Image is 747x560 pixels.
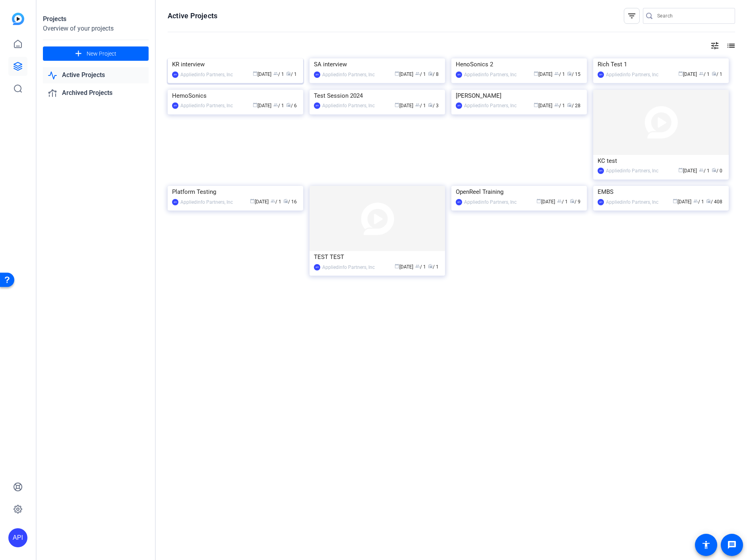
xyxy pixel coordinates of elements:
span: [DATE] [678,168,697,174]
span: radio [283,199,288,203]
span: / 1 [554,103,565,108]
div: Appliedinfo Partners, Inc [322,71,375,79]
span: group [273,102,278,107]
div: Rich Test 1 [598,58,724,70]
div: Platform Testing [172,186,299,198]
span: radio [428,71,433,76]
span: group [557,199,562,203]
a: Archived Projects [43,85,149,101]
mat-icon: filter_list [627,11,637,21]
div: Appliedinfo Partners, Inc [606,198,658,206]
span: group [554,102,559,107]
span: [DATE] [253,71,271,77]
span: / 1 [693,199,704,205]
div: KR interview [172,58,299,70]
div: API [456,102,462,109]
span: group [271,199,275,203]
div: API [598,71,604,78]
span: New Project [87,50,116,58]
div: API [314,264,320,270]
span: group [415,264,420,268]
div: Appliedinfo Partners, Inc [322,102,375,110]
span: / 28 [567,103,581,108]
span: group [693,199,698,203]
div: Appliedinfo Partners, Inc [464,102,517,110]
span: / 0 [712,168,722,174]
span: [DATE] [534,71,552,77]
span: / 1 [286,71,297,77]
span: [DATE] [673,199,691,205]
div: API [456,71,462,78]
span: calendar_today [678,71,683,76]
span: group [554,71,559,76]
span: group [415,71,420,76]
span: radio [712,168,716,172]
div: Appliedinfo Partners, Inc [322,263,375,271]
mat-icon: list [726,41,735,50]
span: / 16 [283,199,297,205]
span: calendar_today [534,71,538,76]
span: / 1 [271,199,281,205]
div: API [314,71,320,78]
div: SA interview [314,58,441,70]
div: Overview of your projects [43,24,149,33]
span: / 15 [567,71,581,77]
span: / 1 [428,264,439,270]
span: [DATE] [253,103,271,108]
div: API [598,168,604,174]
a: Active Projects [43,67,149,83]
span: / 1 [415,103,426,108]
span: radio [567,71,572,76]
div: API [172,71,178,78]
div: Test Session 2024 [314,90,441,102]
span: group [699,71,704,76]
input: Search [657,11,729,21]
span: group [415,102,420,107]
span: / 1 [273,71,284,77]
span: / 9 [570,199,581,205]
div: Appliedinfo Partners, Inc [606,167,658,175]
span: calendar_today [395,102,399,107]
span: radio [706,199,711,203]
span: calendar_today [673,199,677,203]
span: group [699,168,704,172]
div: Projects [43,14,149,24]
span: radio [567,102,572,107]
div: Appliedinfo Partners, Inc [180,71,233,79]
span: / 1 [712,71,722,77]
span: / 1 [554,71,565,77]
span: [DATE] [395,71,413,77]
span: [DATE] [678,71,697,77]
span: [DATE] [536,199,555,205]
span: radio [428,102,433,107]
span: calendar_today [678,168,683,172]
div: TEST TEST [314,251,441,263]
div: HemoSonics [172,90,299,102]
span: radio [712,71,716,76]
span: group [273,71,278,76]
div: API [598,199,604,205]
span: radio [428,264,433,268]
div: API [456,199,462,205]
img: blue-gradient.svg [12,13,24,25]
span: radio [286,71,291,76]
span: / 1 [557,199,568,205]
h1: Active Projects [168,11,217,21]
mat-icon: message [727,540,737,550]
span: [DATE] [395,103,413,108]
div: API [314,102,320,109]
span: calendar_today [253,102,257,107]
div: Appliedinfo Partners, Inc [464,71,517,79]
span: [DATE] [395,264,413,270]
span: / 1 [415,71,426,77]
mat-icon: accessibility [701,540,711,550]
span: / 6 [286,103,297,108]
span: calendar_today [253,71,257,76]
div: Appliedinfo Partners, Inc [606,71,658,79]
span: [DATE] [534,103,552,108]
span: / 1 [699,71,710,77]
span: radio [286,102,291,107]
mat-icon: add [74,49,83,59]
div: API [172,199,178,205]
span: calendar_today [395,71,399,76]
